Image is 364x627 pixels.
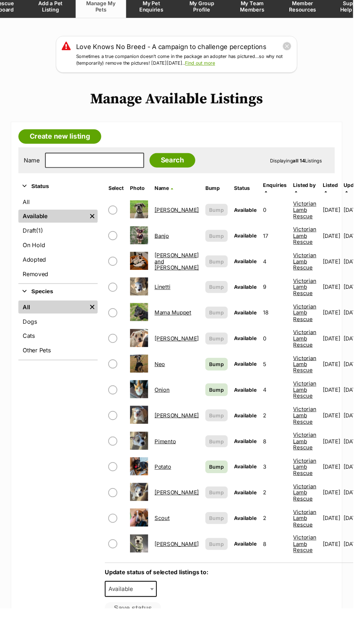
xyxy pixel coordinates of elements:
[159,260,205,280] a: [PERSON_NAME] and [PERSON_NAME]
[291,43,300,52] button: close
[37,233,44,242] span: (1)
[333,188,348,194] span: Listed
[302,418,326,439] a: Victorian Lamb Rescue
[302,260,326,280] a: Victorian Lamb Rescue
[268,257,299,282] td: 4
[268,283,299,309] td: 9
[241,452,264,458] span: Available
[159,452,181,459] a: Pimento
[216,213,231,220] span: Bump
[212,290,235,302] button: Bump
[131,185,156,203] th: Photo
[212,475,235,488] a: Bump
[268,469,299,494] td: 3
[19,276,101,289] a: Removed
[108,586,215,594] label: Update status of selected listings to:
[216,398,231,406] span: Bump
[212,316,235,329] button: Bump
[108,599,162,615] span: Available
[302,313,326,333] a: Victorian Lamb Rescue
[212,210,235,223] button: Bump
[302,472,326,492] a: Victorian Lamb Rescue
[330,204,354,229] td: [DATE]
[268,521,299,547] td: 2
[241,505,264,511] span: Available
[302,286,326,306] a: Victorian Lamb Rescue
[268,230,299,256] td: 17
[212,264,235,276] button: Bump
[241,425,264,432] span: Available
[216,345,231,353] span: Bump
[159,293,176,300] a: Linetti
[216,372,231,379] span: Bump
[159,191,174,197] span: Name
[302,392,326,412] a: Victorian Lamb Rescue
[212,422,235,434] button: Bump
[19,308,101,371] div: Species
[19,246,101,259] a: On Hold
[159,425,205,432] a: [PERSON_NAME]
[302,339,326,359] a: Victorian Lamb Rescue
[330,521,354,547] td: [DATE]
[109,602,144,613] span: Available
[241,293,264,299] span: Available
[212,395,235,408] a: Bump
[241,346,264,352] span: Available
[268,416,299,441] td: 2
[139,0,173,13] span: My Pet Enquiries
[191,62,222,68] a: Find out more
[268,204,299,229] td: 0
[330,469,354,494] td: [DATE]
[109,185,130,203] th: Select
[268,310,299,335] td: 18
[241,557,264,564] span: Available
[241,213,264,220] span: Available
[330,416,354,441] td: [DATE]
[159,213,205,220] a: [PERSON_NAME]
[159,240,174,247] a: Banjo
[216,451,231,459] span: Bump
[295,0,329,13] span: Member Resources
[25,162,41,169] label: Name
[238,185,267,203] th: Status
[330,257,354,282] td: [DATE]
[19,325,101,338] a: Dogs
[159,191,178,197] a: Name
[216,319,231,326] span: Bump
[212,555,235,567] button: Bump
[330,495,354,521] td: [DATE]
[241,266,264,272] span: Available
[302,524,326,544] a: Victorian Lamb Rescue
[330,283,354,309] td: [DATE]
[268,442,299,468] td: 8
[268,495,299,521] td: 2
[209,185,238,203] th: Bump
[241,372,264,378] span: Available
[159,557,205,565] a: [PERSON_NAME]
[268,389,299,415] td: 4
[19,310,90,323] a: All
[302,163,315,169] strong: all 14
[134,366,153,384] img: Neo
[19,187,101,197] button: Status
[159,372,170,379] a: Neo
[216,557,231,565] span: Bump
[212,502,235,514] button: Bump
[302,188,325,200] a: Listed by
[330,230,354,256] td: [DATE]
[241,399,264,405] span: Available
[134,260,153,278] img: Inez and James
[333,188,348,200] a: Listed
[19,340,101,353] a: Cats
[216,478,231,485] span: Bump
[90,310,101,323] a: Remove filter
[271,188,296,200] a: Enquiries
[243,0,277,13] span: My Team Members
[159,346,205,353] a: [PERSON_NAME]
[271,188,296,194] span: translation missing: en.admin.listings.index.attributes.enquiries
[216,239,231,247] span: Bump
[302,445,326,465] a: Victorian Lamb Rescue
[159,478,176,485] a: Potato
[216,530,231,538] span: Bump
[19,201,101,215] a: All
